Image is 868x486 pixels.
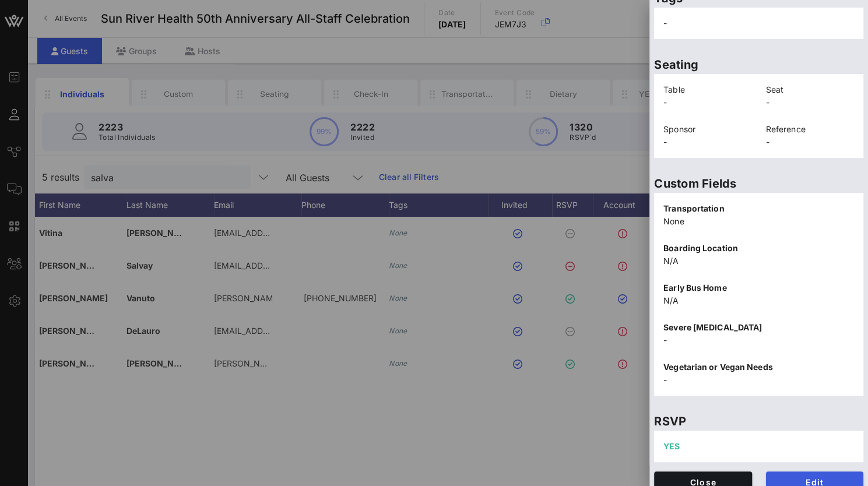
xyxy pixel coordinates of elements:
p: - [663,334,854,347]
p: N/A [663,255,854,267]
p: Early Bus Home [663,281,854,294]
p: N/A [663,294,854,307]
p: Seat [766,83,855,96]
p: Vegetarian or Vegan Needs [663,361,854,374]
p: - [766,136,855,149]
p: RSVP [654,412,863,431]
p: - [663,96,752,109]
span: - [663,18,667,28]
p: Reference [766,123,855,136]
p: Table [663,83,752,96]
p: - [663,136,752,149]
p: Seating [654,55,863,74]
p: - [663,374,854,386]
p: Sponsor [663,123,752,136]
p: Severe [MEDICAL_DATA] [663,321,854,334]
span: YES [663,441,680,451]
p: None [663,215,854,228]
p: Custom Fields [654,174,863,193]
p: Transportation [663,202,854,215]
p: Boarding Location [663,242,854,255]
p: - [766,96,855,109]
